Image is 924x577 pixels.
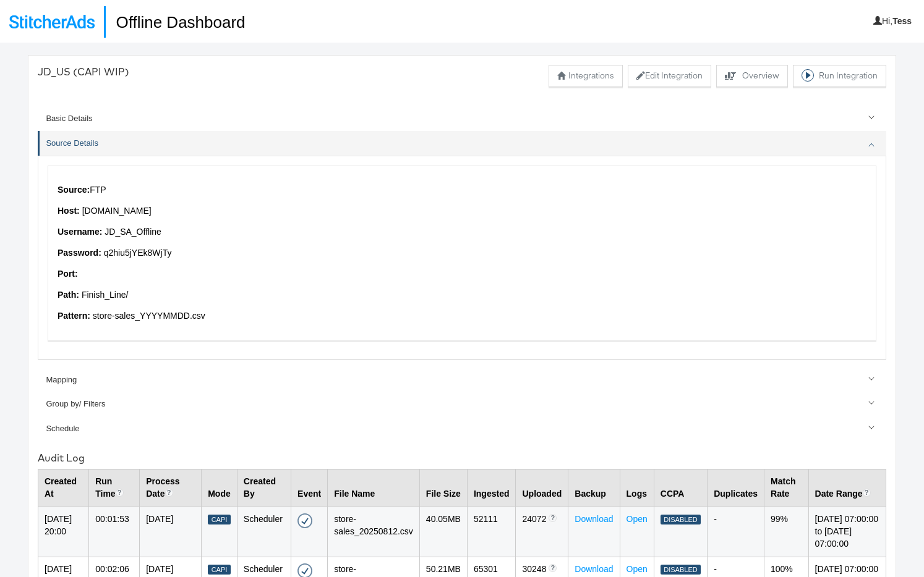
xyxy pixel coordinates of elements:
[58,206,80,216] strong: Host:
[38,368,886,392] a: Mapping
[237,469,291,507] th: Created By
[627,514,648,524] a: Open
[38,107,886,131] a: Basic Details
[38,507,89,557] td: [DATE] 20:00
[9,15,95,28] img: StitcherAds
[46,374,879,386] div: Mapping
[46,398,879,410] div: Group by/ Filters
[764,469,809,507] th: Match Rate
[467,469,516,507] th: Ingested
[89,507,140,557] td: 00:01:53
[764,507,809,557] td: 99%
[419,507,467,557] td: 40.05 MB
[58,269,78,279] strong: Port:
[708,469,764,507] th: Duplicates
[620,469,654,507] th: Logs
[575,564,613,574] a: Download
[208,515,231,525] div: Capi
[38,469,89,507] th: Created At
[58,226,866,238] p: JD_SA_Offline
[58,311,90,321] strong: Pattern:
[58,310,866,322] p: store-sales _YYYYMMDD. csv
[291,469,328,507] th: Event
[58,185,90,195] strong: Source:
[38,65,129,79] div: JD_US (CAPI WIP)
[628,65,711,87] button: Edit Integration
[808,469,886,507] th: Date Range
[716,65,788,87] button: Overview
[808,507,886,557] td: [DATE] 07:00:00 to [DATE] 07:00:00
[467,507,516,557] td: 52111
[661,565,701,575] div: Disabled
[58,227,102,237] strong: Username:
[89,469,140,507] th: Run Time
[58,184,866,196] p: FTP
[58,248,101,258] strong: Password:
[575,514,613,524] a: Download
[38,392,886,416] a: Group by/ Filters
[58,290,79,300] strong: Path:
[516,507,568,557] td: 24072
[104,6,245,38] h1: Offline Dashboard
[140,507,202,557] td: [DATE]
[58,205,866,217] p: [DOMAIN_NAME]
[58,289,866,301] p: Finish_Line/
[328,469,420,507] th: File Name
[328,507,420,557] td: store-sales_20250812.csv
[568,469,620,507] th: Backup
[708,507,764,557] td: -
[654,469,707,507] th: CCPA
[38,156,886,359] div: Source Details
[140,469,202,507] th: Process Date
[202,469,237,507] th: Mode
[237,507,291,557] td: Scheduler
[661,515,701,525] div: Disabled
[38,416,886,440] a: Schedule
[516,469,568,507] th: Uploaded
[46,138,879,150] div: Source Details
[892,16,912,26] b: Tess
[419,469,467,507] th: File Size
[627,564,648,574] a: Open
[38,451,886,465] div: Audit Log
[208,565,231,575] div: Capi
[38,131,886,155] a: Source Details
[549,65,623,87] button: Integrations
[58,247,866,259] p: q2hiu5jYEk8WjTy
[46,113,879,125] div: Basic Details
[46,423,879,435] div: Schedule
[793,65,886,87] button: Run Integration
